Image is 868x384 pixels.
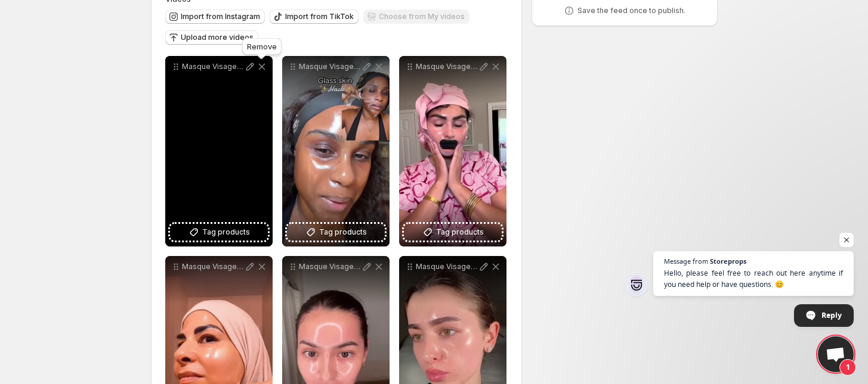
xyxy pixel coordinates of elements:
[319,226,367,238] span: Tag products
[821,305,842,326] span: Reply
[399,56,506,246] div: Masque Visage Collagne Hydrate Lisse Rides Repulpe Raffermit Soin Peau clatant Anti-ge Skinova Be...
[181,33,254,42] span: Upload more videos
[839,359,856,376] span: 1
[299,262,361,271] p: Masque Visage Collagne Hydrate Lisse Rides Repulpe Raffermit Soin Peau clatant Anti-ge Skinova Be...
[436,226,484,238] span: Tag products
[170,224,268,241] button: Tag products
[299,62,361,71] p: Masque Visage Collagne Hydrate Lisse Rides Repulpe Raffermit Soin Peau clatant Anti-ge Skinova Be...
[710,258,746,264] span: Storeprops
[664,258,708,264] span: Message from
[577,6,685,15] p: Save the feed once to publish.
[404,224,502,241] button: Tag products
[416,62,478,71] p: Masque Visage Collagne Hydrate Lisse Rides Repulpe Raffermit Soin Peau clatant Anti-ge Skinova Be...
[165,56,273,246] div: Masque Visage Collagne Hydrate Lisse Rides Repulpe Raffermit Soin Peau clatant Anti-ge Skinova Be...
[285,12,354,21] span: Import from TikTok
[270,10,359,24] button: Import from TikTok
[287,224,385,241] button: Tag products
[182,262,244,271] p: Masque Visage Collagne Hydrate Lisse Rides Repulpe Raffermit Soin Peau clatant Anti-ge Skinova Be...
[282,56,390,246] div: Masque Visage Collagne Hydrate Lisse Rides Repulpe Raffermit Soin Peau clatant Anti-ge Skinova Be...
[181,12,260,21] span: Import from Instagram
[165,30,258,45] button: Upload more videos
[818,336,854,372] a: Open chat
[664,267,843,290] span: Hello, please feel free to reach out here anytime if you need help or have questions. 😊
[165,10,265,24] button: Import from Instagram
[202,226,250,238] span: Tag products
[182,62,244,71] p: Masque Visage Collagne Hydrate Lisse Rides Repulpe Raffermit Soin Peau clatant Anti-ge Skinova Be...
[416,262,478,271] p: Masque Visage Collagne Hydrate Lisse Rides Repulpe Raffermit Soin Peau clatant Anti-ge Skinova Be...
